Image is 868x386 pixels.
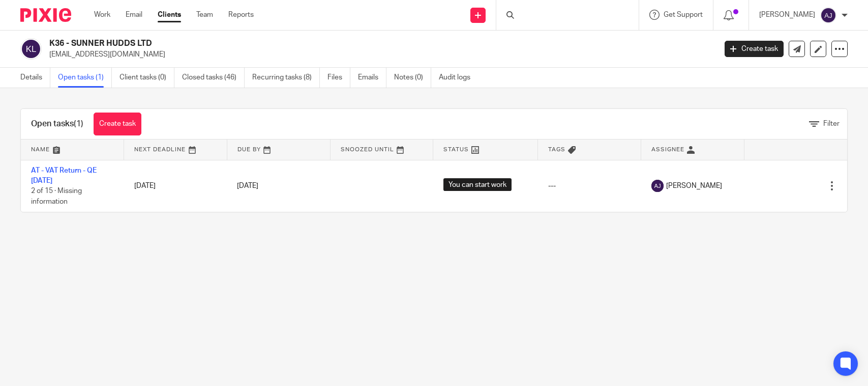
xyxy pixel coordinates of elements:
[252,68,320,88] a: Recurring tasks (8)
[327,68,350,88] a: Files
[124,160,227,212] td: [DATE]
[443,147,469,152] span: Status
[759,10,815,20] p: [PERSON_NAME]
[49,38,577,49] h2: K36 - SUNNER HUDDS LTD
[49,49,709,60] p: [EMAIL_ADDRESS][DOMAIN_NAME]
[820,7,836,23] img: svg%3E
[548,147,565,152] span: Tags
[58,68,112,88] a: Open tasks (1)
[664,11,703,18] span: Get Support
[651,180,664,192] img: svg%3E
[548,181,631,191] div: ---
[31,167,97,184] a: AT - VAT Return - QE [DATE]
[666,181,722,191] span: [PERSON_NAME]
[228,10,254,20] a: Reports
[94,113,141,135] a: Create task
[126,10,142,20] a: Email
[31,187,82,205] span: 2 of 15 · Missing information
[725,41,784,57] a: Create task
[20,38,42,60] img: svg%3E
[439,68,478,88] a: Audit logs
[20,68,50,88] a: Details
[394,68,431,88] a: Notes (0)
[341,147,394,152] span: Snoozed Until
[20,8,71,22] img: Pixie
[182,68,245,88] a: Closed tasks (46)
[443,178,512,191] span: You can start work
[74,120,83,128] span: (1)
[196,10,213,20] a: Team
[358,68,386,88] a: Emails
[31,119,83,129] h1: Open tasks
[823,120,840,127] span: Filter
[237,182,258,189] span: [DATE]
[158,10,181,20] a: Clients
[119,68,174,88] a: Client tasks (0)
[94,10,110,20] a: Work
